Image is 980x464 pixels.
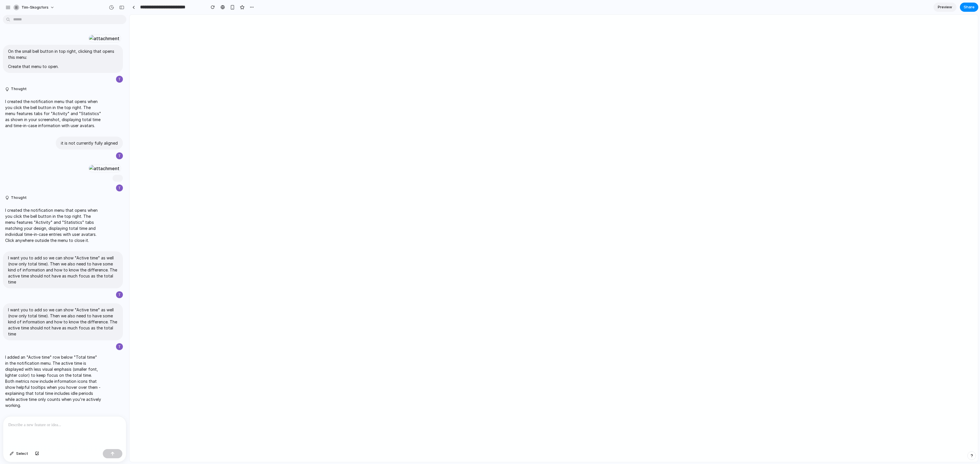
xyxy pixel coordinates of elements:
[8,63,118,69] p: Create that menu to open.
[933,3,956,12] a: Preview
[11,3,57,12] button: tim-skogsfors
[960,3,978,12] button: Share
[5,207,101,243] p: I created the notification menu that opens when you click the bell button in the top right. The m...
[5,354,101,408] p: I added an "Active time" row below "Total time" in the notification menu. The active time is disp...
[938,4,952,10] span: Preview
[5,98,101,129] p: I created the notification menu that opens when you click the bell button in the top right. The m...
[22,5,49,10] span: tim-skogsfors
[16,451,28,457] span: Select
[964,4,975,10] span: Share
[8,307,118,337] p: I want you to add so we can show "Active time" as well (now only total time). Then we also need t...
[8,48,118,60] p: On the small bell button in top right, clicking that opens this menu:
[7,449,31,458] button: Select
[8,255,118,285] p: I want you to add so we can show "Active time" as well (now only total time). Then we also need t...
[61,140,118,146] p: it is not currently fully aligned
